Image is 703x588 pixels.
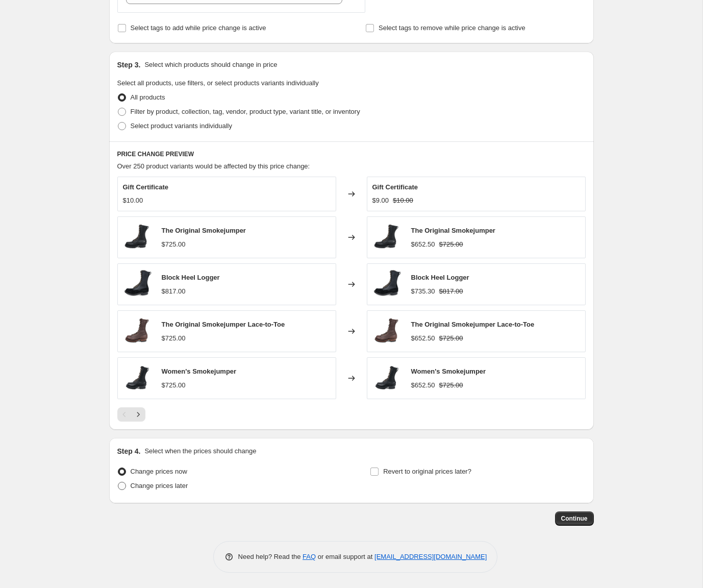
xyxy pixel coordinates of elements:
button: Continue [555,511,594,526]
strike: $725.00 [439,380,463,390]
span: The Original Smokejumper [411,227,495,234]
span: Women's Smokejumper [411,367,486,375]
p: Select which products should change in price [144,60,277,70]
img: 100-g_80x.png [123,269,154,300]
span: Select product variants individually [131,122,232,130]
strike: $10.00 [393,195,413,206]
span: Continue [561,514,588,523]
span: Change prices now [131,468,187,475]
h2: Step 4. [117,446,141,456]
span: Revert to original prices later? [383,468,471,475]
span: Change prices later [131,482,188,489]
div: $735.30 [411,286,435,297]
strike: $725.00 [439,333,463,344]
a: FAQ [303,553,316,560]
span: Women's Smokejumper [162,367,237,375]
span: Gift Certificate [123,183,169,191]
h6: PRICE CHANGE PREVIEW [117,150,586,158]
span: All products [131,93,165,101]
div: $817.00 [162,286,186,297]
div: $652.50 [411,239,435,250]
span: Select tags to add while price change is active [131,24,266,32]
span: Over 250 product variants would be affected by this price change: [117,162,310,170]
span: Block Heel Logger [162,274,220,281]
span: Filter by product, collection, tag, vendor, product type, variant title, or inventory [131,108,360,115]
a: [EMAIL_ADDRESS][DOMAIN_NAME] [374,553,487,560]
img: 400v_80x.png [372,222,403,253]
span: Block Heel Logger [411,274,469,281]
span: Gift Certificate [372,183,418,191]
div: $725.00 [162,239,186,250]
div: $652.50 [411,380,435,390]
img: w400v_80x.png [123,363,154,394]
img: 400vltt_80x.png [372,316,403,347]
button: Next [131,407,145,422]
img: 400v_80x.png [123,222,154,253]
div: $9.00 [372,195,389,206]
img: 100-g_80x.png [372,269,403,300]
nav: Pagination [117,407,145,422]
span: The Original Smokejumper Lace-to-Toe [411,321,535,328]
p: Select when the prices should change [144,446,256,456]
h2: Step 3. [117,60,141,70]
img: w400v_80x.png [372,363,403,394]
span: Select all products, use filters, or select products variants individually [117,79,319,87]
div: $652.50 [411,333,435,344]
span: The Original Smokejumper [162,227,246,234]
span: The Original Smokejumper Lace-to-Toe [162,321,285,328]
div: $725.00 [162,333,186,344]
strike: $725.00 [439,239,463,250]
span: Need help? Read the [238,553,303,560]
strike: $817.00 [439,286,463,297]
img: 400vltt_80x.png [123,316,154,347]
span: Select tags to remove while price change is active [379,24,525,32]
div: $10.00 [123,195,143,206]
span: or email support at [316,553,374,560]
div: $725.00 [162,380,186,390]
